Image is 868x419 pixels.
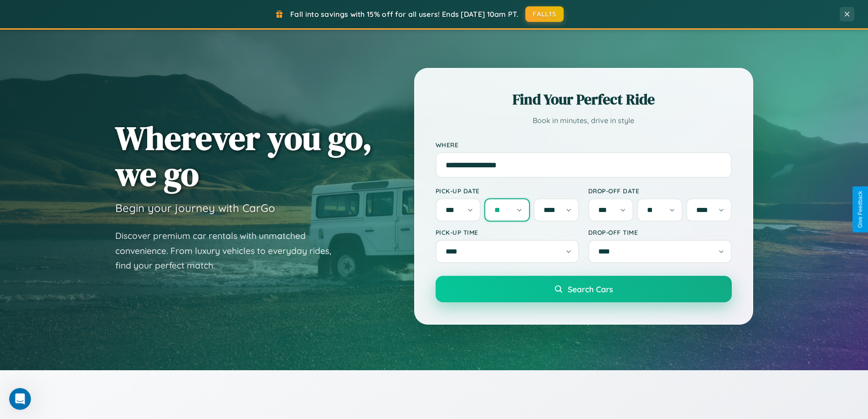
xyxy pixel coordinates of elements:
span: Search Cars [568,284,613,294]
label: Pick-up Date [436,187,579,195]
label: Where [436,141,732,149]
h3: Begin your journey with CarGo [115,201,275,215]
h2: Find Your Perfect Ride [436,89,732,109]
p: Discover premium car rentals with unmatched convenience. From luxury vehicles to everyday rides, ... [115,228,343,273]
button: FALL15 [525,6,564,22]
p: Book in minutes, drive in style [436,114,732,127]
button: Search Cars [436,276,732,302]
iframe: Intercom live chat [9,388,31,410]
h1: Wherever you go, we go [115,120,372,192]
label: Pick-up Time [436,228,579,236]
label: Drop-off Time [588,228,732,236]
div: Give Feedback [857,191,863,228]
span: Fall into savings with 15% off for all users! Ends [DATE] 10am PT. [290,10,519,19]
label: Drop-off Date [588,187,732,195]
